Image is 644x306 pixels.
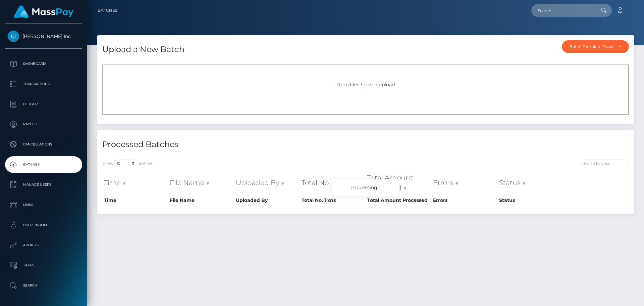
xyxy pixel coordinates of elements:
[336,82,395,88] span: Drop files here to upload
[8,119,79,129] p: Payees
[531,4,594,17] input: Search...
[5,116,82,133] a: Payees
[102,139,361,150] h4: Processed Batches
[300,171,366,195] th: Total No. Txns
[431,195,497,206] th: Errors
[580,160,629,167] input: Search batches
[168,195,234,206] th: File Name
[8,220,79,230] p: User Profile
[366,171,431,195] th: Total Amount Processed
[5,136,82,153] a: Cancellations
[8,59,79,69] p: Dashboard
[5,196,82,213] a: Links
[8,31,19,42] img: Cindy Gallop Inc
[5,176,82,193] a: Manage Users
[114,160,139,167] select: Showentries
[5,55,82,72] a: Dashboard
[5,33,82,39] span: [PERSON_NAME] Inc
[102,44,184,55] h4: Upload a New Batch
[431,171,497,195] th: Errors
[300,195,366,206] th: Total No. Txns
[562,40,629,53] button: Batch Template Download
[8,79,79,89] p: Transactions
[8,240,79,250] p: API Keys
[8,260,79,270] p: Taxes
[98,3,117,17] a: Batches
[168,171,234,195] th: File Name
[234,171,300,195] th: Uploaded By
[570,44,613,49] div: Batch Template Download
[497,171,563,195] th: Status
[5,76,82,92] a: Transactions
[8,139,79,149] p: Cancellations
[5,217,82,233] a: User Profile
[5,96,82,113] a: Ledger
[8,280,79,291] p: Search
[8,180,79,190] p: Manage Users
[497,195,563,206] th: Status
[5,277,82,294] a: Search
[102,195,168,206] th: Time
[5,257,82,274] a: Taxes
[332,179,399,196] div: Processing...
[14,5,73,18] img: MassPay Logo
[5,156,82,173] a: Batches
[102,171,168,195] th: Time
[366,195,431,206] th: Total Amount Processed
[8,99,79,109] p: Ledger
[5,237,82,254] a: API Keys
[8,160,79,170] p: Batches
[8,200,79,210] p: Links
[102,160,153,167] label: Show entries
[234,195,300,206] th: Uploaded By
